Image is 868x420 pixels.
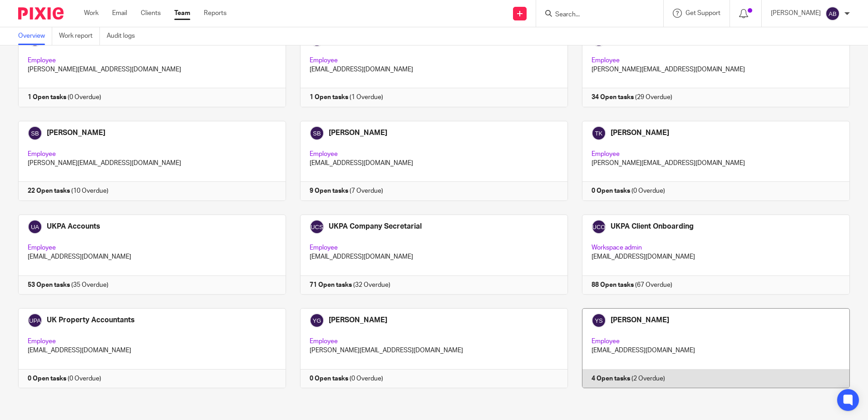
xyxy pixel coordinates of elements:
[825,6,840,21] img: svg%3E
[84,9,99,18] a: Work
[141,9,161,18] a: Clients
[174,9,190,18] a: Team
[107,27,142,45] a: Audit logs
[686,10,720,16] span: Get Support
[18,27,52,45] a: Overview
[554,11,636,19] input: Search
[204,9,227,18] a: Reports
[18,7,64,20] img: Pixie
[59,27,100,45] a: Work report
[771,9,821,18] p: [PERSON_NAME]
[112,9,127,18] a: Email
